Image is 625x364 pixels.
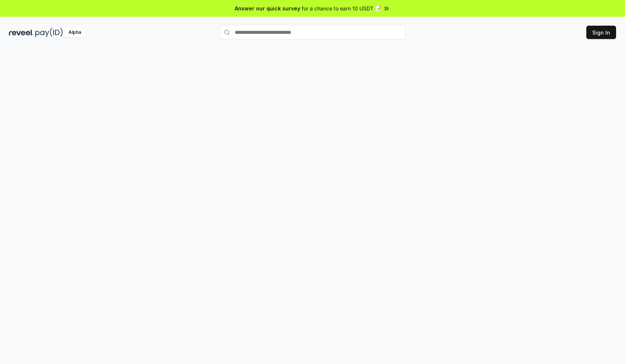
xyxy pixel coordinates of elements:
[586,26,616,39] button: Sign In
[235,4,300,12] span: Answer our quick survey
[35,28,63,37] img: pay_id
[302,4,381,12] span: for a chance to earn 10 USDT 📝
[64,28,85,37] div: Alpha
[9,28,34,37] img: reveel_dark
